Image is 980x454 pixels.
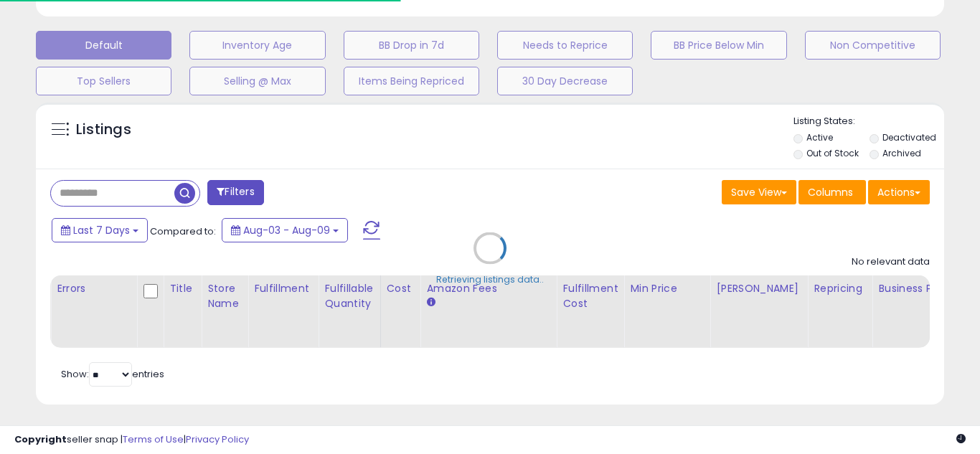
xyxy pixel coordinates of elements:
[497,67,633,95] button: 30 Day Decrease
[497,31,633,60] button: Needs to Reprice
[189,67,325,95] button: Selling @ Max
[14,432,67,446] strong: Copyright
[436,273,544,286] div: Retrieving listings data..
[344,31,479,60] button: BB Drop in 7d
[36,67,171,95] button: Top Sellers
[189,31,325,60] button: Inventory Age
[36,31,171,60] button: Default
[805,31,941,60] button: Non Competitive
[123,432,184,446] a: Terms of Use
[14,433,249,447] div: seller snap | |
[344,67,479,95] button: Items Being Repriced
[186,432,249,446] a: Privacy Policy
[651,31,786,60] button: BB Price Below Min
